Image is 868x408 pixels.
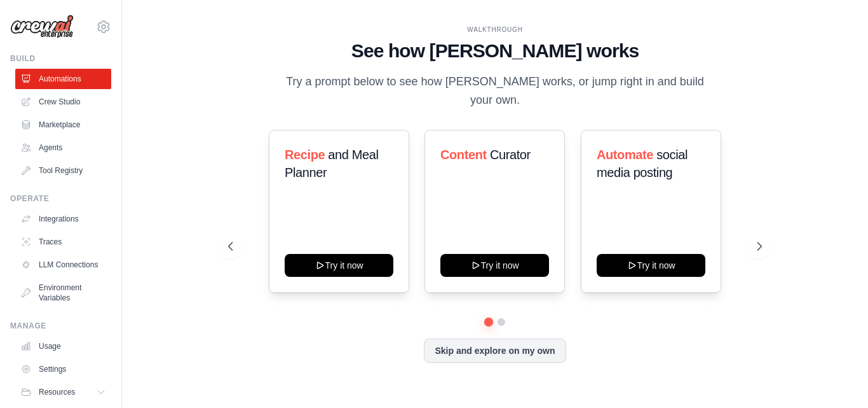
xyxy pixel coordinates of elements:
[15,382,111,402] button: Resources
[15,209,111,229] a: Integrations
[39,387,75,397] span: Resources
[15,336,111,356] a: Usage
[285,148,378,179] span: and Meal Planner
[490,148,531,162] span: Curator
[10,53,111,64] div: Build
[15,115,111,135] a: Marketplace
[285,254,393,277] button: Try it now
[15,278,111,308] a: Environment Variables
[10,15,74,39] img: Logo
[597,254,705,277] button: Try it now
[440,148,487,162] span: Content
[10,321,111,331] div: Manage
[15,232,111,252] a: Traces
[424,339,566,363] button: Skip and explore on my own
[597,148,688,179] span: social media posting
[15,69,111,89] a: Automations
[15,255,111,275] a: LLM Connections
[15,92,111,112] a: Crew Studio
[228,39,762,62] h1: See how [PERSON_NAME] works
[15,137,111,158] a: Agents
[10,193,111,204] div: Operate
[15,160,111,181] a: Tool Registry
[597,148,653,162] span: Automate
[281,73,709,110] p: Try a prompt below to see how [PERSON_NAME] works, or jump right in and build your own.
[285,148,325,162] span: Recipe
[228,25,762,34] div: WALKTHROUGH
[15,359,111,379] a: Settings
[440,254,549,277] button: Try it now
